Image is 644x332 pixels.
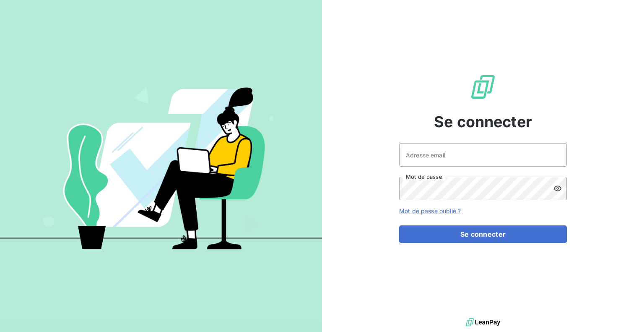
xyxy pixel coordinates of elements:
[399,143,567,167] input: placeholder
[399,225,567,243] button: Se connecter
[466,316,500,329] img: logo
[434,110,532,133] span: Se connecter
[399,207,461,214] a: Mot de passe oublié ?
[470,73,496,100] img: Logo LeanPay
